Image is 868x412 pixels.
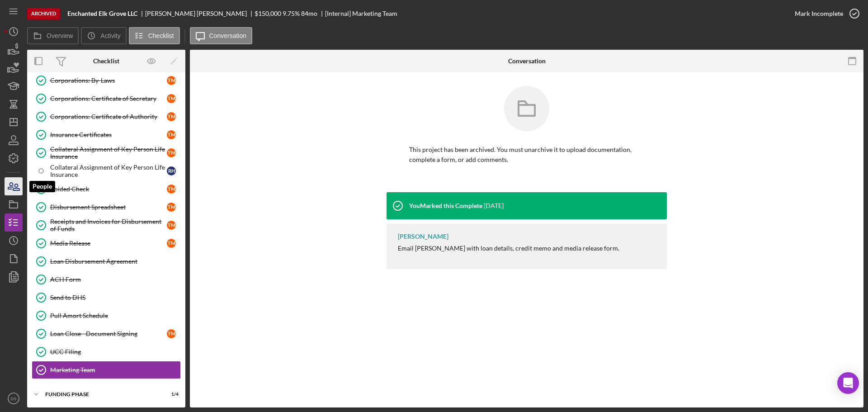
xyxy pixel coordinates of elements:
div: Email [PERSON_NAME] with loan details, credit memo and media release form. [398,245,619,252]
div: T M [167,239,176,248]
label: Activity [100,32,120,39]
div: T M [167,221,176,230]
button: DS [5,389,23,407]
button: Checklist [129,27,180,44]
div: R H [167,166,176,175]
div: T M [167,203,176,212]
a: Loan Disbursement Agreement [32,252,181,270]
div: [PERSON_NAME] [PERSON_NAME] [145,10,255,17]
div: Pull Amort Schedule [50,312,180,319]
label: Checklist [148,32,174,39]
div: T M [167,94,176,103]
div: [PERSON_NAME] [398,233,448,240]
div: 9.75 % [283,10,300,17]
a: ACH Form [32,270,181,289]
a: Media ReleaseTM [32,234,181,252]
a: Corporations: By-LawsTM [32,71,181,90]
div: Collateral Assignment of Key Person Life Insurance [50,164,167,178]
b: Enchanted Elk Grove LLC [67,10,137,17]
div: Collateral Assignment of Key Person Life Insurance [50,146,167,160]
a: UCC Filing [32,343,181,361]
div: Loan Close - Document Signing [50,330,167,337]
a: Corporations: Certificate of SecretaryTM [32,90,181,108]
div: Insurance Certificates [50,131,167,138]
div: 1 / 4 [162,392,179,397]
div: Corporations: By-Laws [50,77,167,84]
div: You Marked this Complete [409,202,482,209]
a: Voided CheckTM [32,180,181,198]
div: Corporations: Certificate of Secretary [50,95,167,102]
div: Mark Incomplete [795,5,843,23]
div: Media Release [50,240,167,247]
time: 2025-06-04 15:03 [484,202,504,209]
button: Activity [81,27,126,44]
div: Send to DHS [50,294,180,301]
a: Collateral Assignment of Key Person Life InsuranceRH [32,162,181,180]
div: Funding Phase [45,392,156,397]
div: Open Intercom Messenger [837,372,859,394]
div: T M [167,148,176,157]
div: Receipts and Invoices for Disbursement of Funds [50,218,167,232]
div: T M [167,329,176,338]
div: Marketing Team [50,366,180,374]
div: Corporations: Certificate of Authority [50,113,167,120]
div: Archived [27,8,60,19]
a: Loan Close - Document SigningTM [32,325,181,343]
div: Voided Check [50,185,167,193]
div: 84 mo [301,10,317,17]
div: Checklist [93,57,119,65]
div: ACH Form [50,276,180,283]
label: Overview [47,32,73,39]
a: Collateral Assignment of Key Person Life InsuranceTM [32,144,181,162]
button: Mark Incomplete [786,5,863,23]
a: Insurance CertificatesTM [32,126,181,144]
button: Conversation [190,27,253,44]
div: T M [167,130,176,139]
a: Disbursement SpreadsheetTM [32,198,181,216]
button: Overview [27,27,79,44]
div: UCC Filing [50,348,180,355]
a: Send to DHS [32,289,181,307]
div: Conversation [508,57,546,65]
a: Pull Amort Schedule [32,307,181,325]
a: Marketing Team [32,361,181,379]
div: Loan Disbursement Agreement [50,258,180,265]
div: T M [167,112,176,121]
div: [Internal] Marketing Team [325,10,397,17]
a: Receipts and Invoices for Disbursement of FundsTM [32,216,181,234]
div: T M [167,185,176,194]
div: Disbursement Spreadsheet [50,204,167,211]
text: DS [10,396,16,401]
label: Conversation [209,32,247,39]
div: T M [167,76,176,85]
a: Corporations: Certificate of AuthorityTM [32,108,181,126]
p: This project has been archived. You must unarchive it to upload documentation, complete a form, o... [409,145,644,165]
span: $150,000 [255,9,281,17]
